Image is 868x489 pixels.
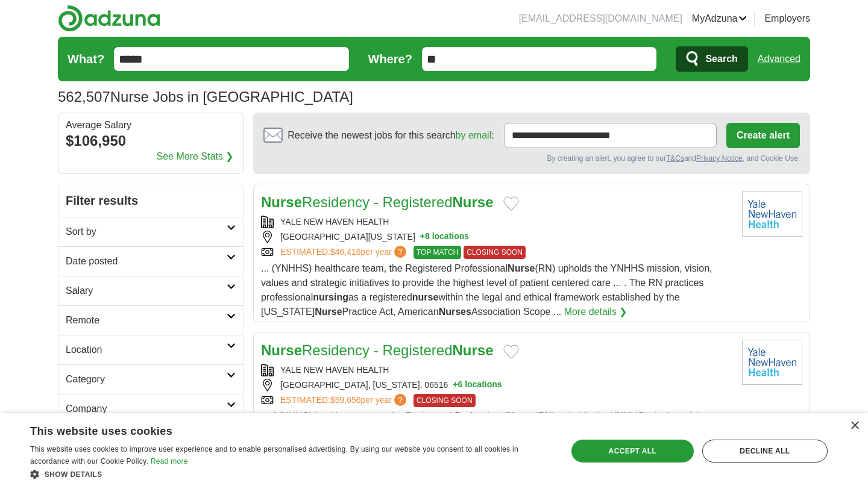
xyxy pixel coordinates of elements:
img: Adzuna logo [58,5,160,32]
strong: nursing [313,292,348,302]
button: Create alert [726,123,800,148]
img: Yale New Haven Health logo [742,340,802,385]
span: ... (YNHHS) healthcare team, the Registered Professional (RN) upholds the YNHHS mission, vision, ... [261,411,712,465]
a: ESTIMATED:$59,656per year? [280,394,409,407]
strong: Nurse [508,263,535,273]
a: Location [58,335,243,364]
span: CLOSING SOON [414,394,476,407]
a: Privacy Notice [696,154,743,163]
span: $46,416 [330,247,361,257]
div: Accept all [571,440,694,463]
strong: Nurses [439,307,471,317]
span: CLOSING SOON [464,246,526,259]
a: Company [58,394,243,423]
strong: Nurse [452,194,493,210]
div: This website uses cookies [30,420,521,438]
a: NurseResidency - RegisteredNurse [261,194,494,210]
h2: Category [66,372,227,387]
h2: Salary [66,284,227,298]
a: MyAdzuna [692,11,747,26]
button: Add to favorite jobs [503,344,519,359]
span: Show details [45,470,102,479]
span: This website uses cookies to improve user experience and to enable personalised advertising. By u... [30,445,518,466]
div: Close [850,422,859,431]
img: Yale New Haven Health logo [742,192,802,237]
strong: Nurse [452,342,493,358]
h2: Filter results [58,184,243,217]
a: See More Stats ❯ [157,149,234,164]
div: [GEOGRAPHIC_DATA][US_STATE] [261,231,732,243]
strong: Nurse [315,307,342,317]
h2: Company [66,402,227,416]
li: [EMAIL_ADDRESS][DOMAIN_NAME] [519,11,682,26]
span: ? [394,394,406,406]
a: Category [58,364,243,394]
button: +6 locations [453,379,502,391]
span: Receive the newest jobs for this search : [288,128,494,143]
h1: Nurse Jobs in [GEOGRAPHIC_DATA] [58,89,353,105]
h2: Location [66,343,227,357]
button: Search [676,46,747,72]
strong: Nurse [261,194,302,210]
span: + [420,231,425,243]
a: YALE NEW HAVEN HEALTH [280,365,389,375]
h2: Sort by [66,225,227,239]
a: Date posted [58,246,243,276]
a: NurseResidency - RegisteredNurse [261,342,494,358]
a: Remote [58,305,243,335]
strong: Nurse [261,342,302,358]
label: What? [68,50,104,68]
a: Advanced [758,47,800,71]
a: by email [456,130,492,140]
button: +8 locations [420,231,469,243]
span: TOP MATCH [414,246,461,259]
a: YALE NEW HAVEN HEALTH [280,217,389,226]
strong: nurse [412,292,439,302]
span: $59,656 [330,395,361,405]
div: $106,950 [66,130,236,152]
a: Sort by [58,217,243,246]
a: Read more, opens a new window [151,457,188,466]
a: Salary [58,276,243,305]
span: Search [705,47,737,71]
div: Show details [30,468,552,480]
a: Employers [764,11,810,26]
span: + [453,379,458,391]
h2: Remote [66,313,227,328]
div: [GEOGRAPHIC_DATA], [US_STATE], 06516 [261,379,732,391]
span: 562,507 [58,86,110,108]
div: Average Salary [66,120,236,130]
span: ... (YNHHS) healthcare team, the Registered Professional (RN) upholds the YNHHS mission, vision, ... [261,263,712,317]
strong: Nurse [508,411,535,422]
a: More details ❯ [564,305,627,319]
label: Where? [368,50,412,68]
h2: Date posted [66,254,227,269]
span: ? [394,246,406,258]
a: ESTIMATED:$46,416per year? [280,246,409,259]
button: Add to favorite jobs [503,196,519,211]
div: By creating an alert, you agree to our and , and Cookie Use. [263,153,800,164]
a: T&Cs [666,154,684,163]
div: Decline all [702,440,828,463]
